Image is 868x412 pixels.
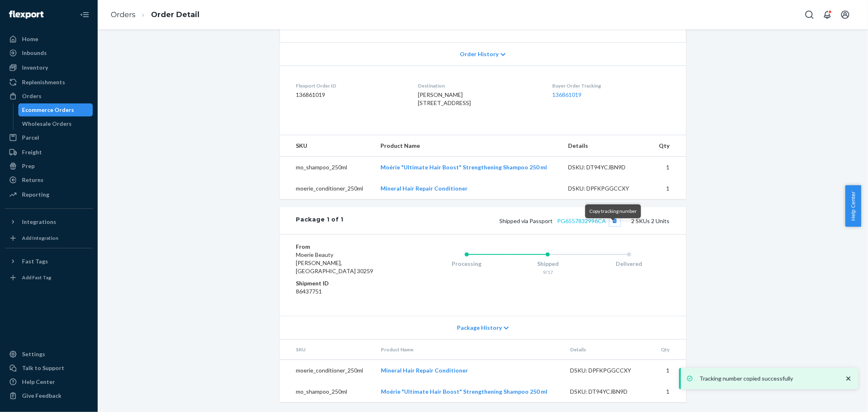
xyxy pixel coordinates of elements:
[104,3,206,27] ol: breadcrumbs
[22,106,74,114] div: Ecommerce Orders
[845,185,861,227] button: Help Center
[651,157,686,178] td: 1
[22,274,51,281] div: Add Fast Tag
[570,388,647,396] div: DSKU: DT94YCJBN9D
[5,362,93,375] a: Talk to Support
[374,340,564,360] th: Product Name
[296,243,394,251] dt: From
[22,148,42,156] div: Freight
[5,375,93,388] a: Help Center
[651,135,686,157] th: Qty
[801,7,818,23] button: Open Search Box
[5,271,93,284] a: Add Fast Tag
[296,279,394,287] dt: Shipment ID
[280,381,375,402] td: mo_shampoo_250ml
[296,287,394,296] dd: 86437751
[296,82,405,89] dt: Flexport Order ID
[507,269,588,276] div: 9/17
[380,185,468,192] a: Mineral Hair Repair Conditioner
[5,232,93,245] a: Add Integration
[22,218,56,226] div: Integrations
[296,215,344,226] div: Package 1 of 1
[22,176,44,184] div: Returns
[837,7,853,23] button: Open account menu
[653,340,686,360] th: Qty
[77,7,93,23] button: Close Navigation
[22,49,47,57] div: Inbounds
[381,367,468,374] a: Mineral Hair Repair Conditioner
[418,91,471,106] span: [PERSON_NAME] [STREET_ADDRESS]
[5,33,93,46] a: Home
[22,35,38,43] div: Home
[343,215,669,226] div: 2 SKUs 2 Units
[653,360,686,381] td: 1
[22,364,64,372] div: Talk to Support
[564,340,653,360] th: Details
[552,91,582,98] a: 136861019
[5,131,93,144] a: Parcel
[5,61,93,74] a: Inventory
[280,157,374,178] td: mo_shampoo_250ml
[22,162,35,170] div: Prep
[568,184,645,193] div: DSKU: DPFKPGGCCXY
[589,208,637,214] span: Copy tracking number
[22,392,61,400] div: Give Feedback
[280,178,374,199] td: moerie_conditioner_250ml
[5,348,93,361] a: Settings
[5,46,93,59] a: Inbounds
[22,92,42,100] div: Orders
[653,381,686,402] td: 1
[22,64,48,72] div: Inventory
[5,146,93,159] a: Freight
[457,324,502,332] span: Package History
[700,375,836,383] p: Tracking number copied successfully
[426,260,507,268] div: Processing
[5,76,93,89] a: Replenishments
[5,188,93,201] a: Reporting
[568,163,645,171] div: DSKU: DT94YCJBN9D
[558,217,606,224] a: PG6557832996CA
[22,234,58,241] div: Add Integration
[5,160,93,173] a: Prep
[588,260,670,268] div: Delivered
[552,82,669,89] dt: Buyer Order Tracking
[418,82,539,89] dt: Destination
[111,10,136,19] a: Orders
[844,375,853,383] svg: close toast
[22,134,39,142] div: Parcel
[296,251,374,274] span: Moerie Beauty [PERSON_NAME], [GEOGRAPHIC_DATA] 30259
[562,135,651,157] th: Details
[819,7,835,23] button: Open notifications
[5,215,93,228] button: Integrations
[22,120,72,128] div: Wholesale Orders
[374,135,562,157] th: Product Name
[151,10,199,19] a: Order Detail
[651,178,686,199] td: 1
[380,164,547,171] a: Moérie "Ultimate Hair Boost" Strengthening Shampoo 250 ml
[5,389,93,402] button: Give Feedback
[22,257,48,265] div: Fast Tags
[280,135,374,157] th: SKU
[22,350,45,358] div: Settings
[5,255,93,268] button: Fast Tags
[18,117,93,130] a: Wholesale Orders
[381,388,547,395] a: Moérie "Ultimate Hair Boost" Strengthening Shampoo 250 ml
[22,378,55,386] div: Help Center
[280,340,375,360] th: SKU
[18,103,93,116] a: Ecommerce Orders
[5,90,93,103] a: Orders
[500,217,620,224] span: Shipped via Passport
[9,11,44,19] img: Flexport logo
[507,260,588,268] div: Shipped
[22,191,49,199] div: Reporting
[460,50,498,58] span: Order History
[296,91,405,99] dd: 136861019
[5,173,93,186] a: Returns
[570,366,647,375] div: DSKU: DPFKPGGCCXY
[22,78,65,86] div: Replenishments
[280,360,375,381] td: moerie_conditioner_250ml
